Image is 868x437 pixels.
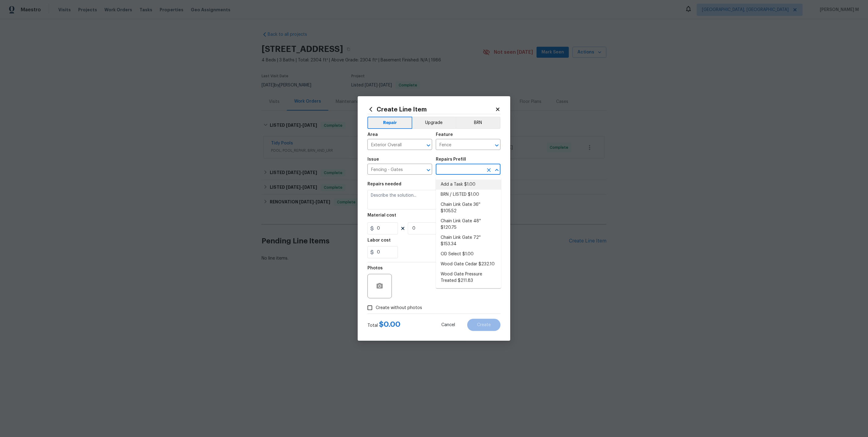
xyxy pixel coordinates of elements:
[467,319,501,331] button: Create
[456,117,501,129] button: BRN
[432,319,465,331] button: Cancel
[367,106,495,113] h2: Create Line Item
[436,216,501,233] li: Chain Link Gate 48'' $120.75
[436,233,501,249] li: Chain Link Gate 72'' $153.34
[485,166,493,174] button: Clear
[367,238,391,242] h5: Labor cost
[367,182,401,186] h5: Repairs needed
[436,180,501,190] li: Add a Task $1.00
[367,266,383,270] h5: Photos
[477,323,491,327] span: Create
[436,200,501,216] li: Chain Link Gate 36'' $105.52
[367,321,400,329] div: Total
[367,213,396,217] h5: Material cost
[367,157,379,162] h5: Issue
[436,190,501,200] li: BRN / LISTED $1.00
[436,259,501,269] li: Wood Gate Cedar $232.10
[376,305,422,311] span: Create without photos
[379,321,400,328] span: $ 0.00
[493,166,501,174] button: Close
[367,117,412,129] button: Repair
[436,269,501,286] li: Wood Gate Pressure Treated $211.83
[441,323,455,327] span: Cancel
[436,133,453,137] h5: Feature
[424,166,433,174] button: Open
[436,249,501,259] li: OD Select $1.00
[493,141,501,150] button: Open
[412,117,456,129] button: Upgrade
[424,141,433,150] button: Open
[367,133,378,137] h5: Area
[436,157,466,162] h5: Repairs Prefill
